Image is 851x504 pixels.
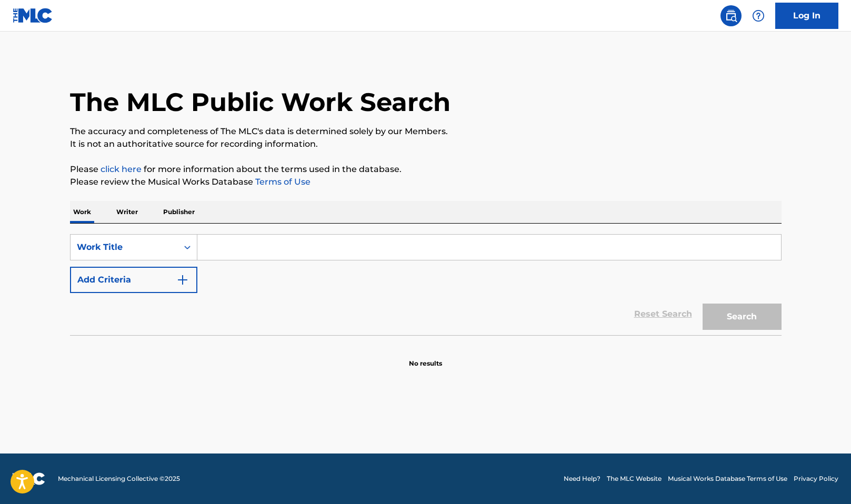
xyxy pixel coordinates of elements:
[58,474,180,483] span: Mechanical Licensing Collective © 2025
[725,9,737,22] img: search
[113,201,141,223] p: Writer
[794,474,838,483] a: Privacy Policy
[668,474,787,483] a: Musical Works Database Terms of Use
[70,234,782,335] form: Search Form
[70,163,782,176] p: Please for more information about the terms used in the database.
[748,5,769,26] div: Help
[160,201,198,223] p: Publisher
[70,176,782,188] p: Please review the Musical Works Database
[70,86,450,118] h1: The MLC Public Work Search
[564,474,600,483] a: Need Help?
[13,8,53,23] img: MLC Logo
[176,274,189,286] img: 9d2ae6d4665cec9f34b9.svg
[101,164,142,174] a: click here
[70,267,197,293] button: Add Criteria
[720,5,742,26] a: Public Search
[70,125,782,138] p: The accuracy and completeness of The MLC's data is determined solely by our Members.
[409,346,442,368] p: No results
[253,177,311,187] a: Terms of Use
[752,9,765,22] img: help
[13,472,45,485] img: logo
[70,201,94,223] p: Work
[70,138,782,150] p: It is not an authoritative source for recording information.
[775,3,838,29] a: Log In
[607,474,662,483] a: The MLC Website
[77,241,172,254] div: Work Title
